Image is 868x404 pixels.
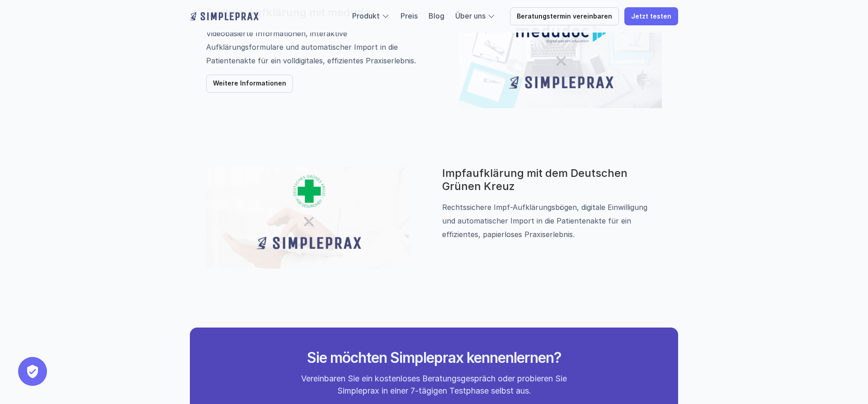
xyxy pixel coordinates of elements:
a: Blog [429,11,444,20]
p: Beratungstermin vereinbaren [517,13,612,20]
a: Preis [401,11,418,20]
p: Rechtssichere Impf-Aufklärungsbögen, digitale Einwilligung und automatischer Import in die Patien... [442,200,662,241]
p: Videobasierte Informationen, interaktive Aufklärungsformulare und automatischer Import in die Pat... [206,27,426,67]
a: Beratungstermin vereinbaren [510,7,619,25]
p: Vereinbaren Sie ein kostenloses Beratungsgespräch oder probieren Sie Simpleprax in einer 7-tägige... [293,372,576,397]
h3: Impfaufklärung mit dem Deutschen Grünen Kreuz [442,167,662,193]
h2: Sie möchten Simpleprax kennenlernen? [264,349,604,366]
img: Grafik mit dem Simpleprax Logo und medudoc [458,6,662,108]
a: Produkt [352,11,380,20]
a: Über uns [455,11,486,20]
img: Grafik mit dem Simpleprax Logo und dem deutschen grünen Kreuz [206,167,410,269]
a: Weitere Informationen [206,75,293,93]
p: Jetzt testen [631,13,671,20]
p: Weitere Informationen [213,80,286,88]
a: Jetzt testen [624,7,678,25]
